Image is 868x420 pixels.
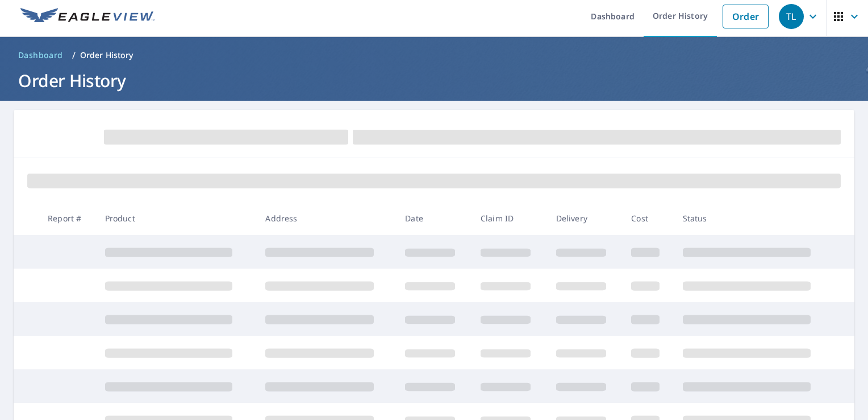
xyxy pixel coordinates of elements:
li: / [72,48,76,62]
nav: breadcrumb [14,46,854,64]
th: Status [674,201,834,235]
h1: Order History [14,69,854,92]
th: Date [396,201,471,235]
th: Cost [622,201,673,235]
th: Product [96,201,257,235]
a: Order [723,5,769,28]
th: Report # [39,201,96,235]
img: EV Logo [20,8,155,25]
th: Claim ID [471,201,547,235]
div: TL [779,4,804,29]
p: Order History [80,50,133,61]
span: Dashboard [18,50,63,61]
th: Address [256,201,396,235]
a: Dashboard [14,46,68,64]
th: Delivery [547,201,623,235]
